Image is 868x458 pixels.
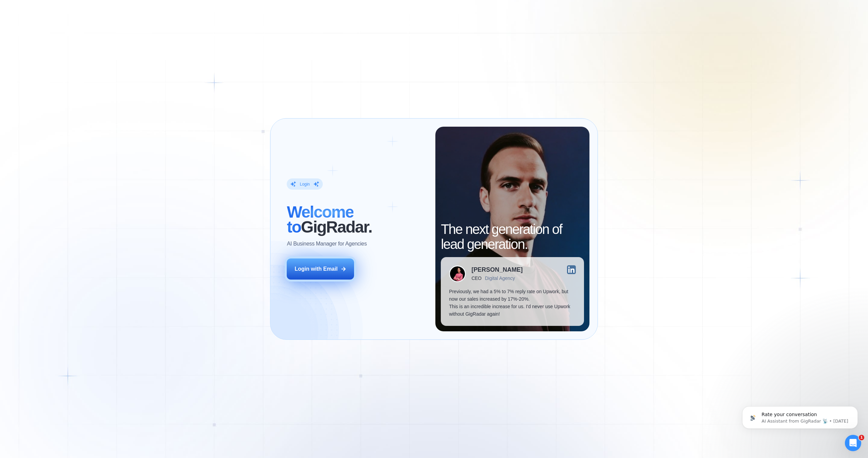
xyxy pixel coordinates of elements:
[471,267,523,273] div: [PERSON_NAME]
[441,222,584,252] h2: The next generation of lead generation.
[471,275,481,281] div: CEO
[287,258,354,280] button: Login with Email
[449,288,575,318] p: Previously, we had a 5% to 7% reply rate on Upwork, but now our sales increased by 17%-20%. This ...
[287,240,367,248] p: AI Business Manager for Agencies
[287,203,353,236] span: Welcome to
[287,205,427,235] h2: ‍ GigRadar.
[845,435,861,451] iframe: Intercom live chat
[859,435,864,440] span: 1
[732,392,868,440] iframe: Intercom notifications message
[295,265,338,273] div: Login with Email
[485,275,515,281] div: Digital Agency
[300,181,310,187] div: Login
